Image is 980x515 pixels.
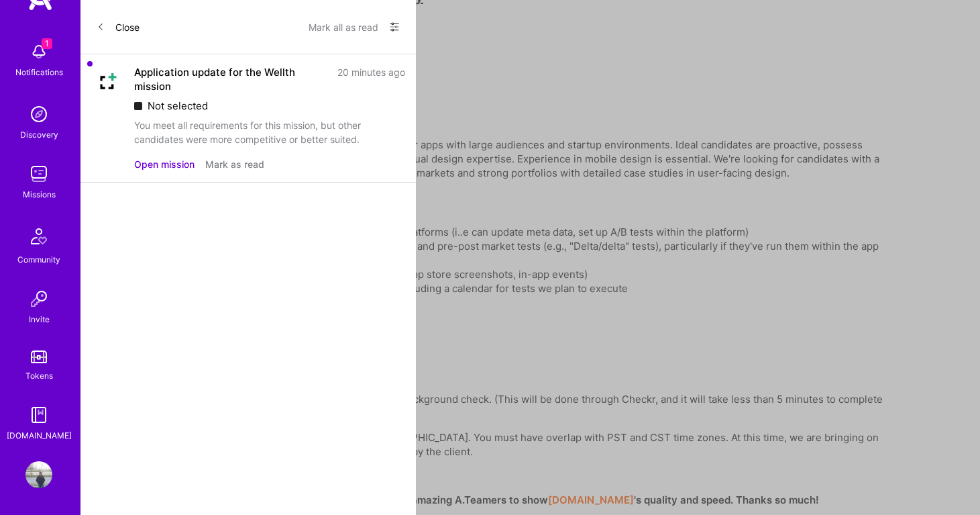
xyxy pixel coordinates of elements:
div: [DOMAIN_NAME] [7,428,72,442]
div: Discovery [20,128,58,142]
button: Close [97,16,140,38]
button: Mark all as read [309,16,378,38]
div: You meet all requirements for this mission, but other candidates were more competitive or better ... [134,118,405,146]
div: Invite [29,312,50,326]
img: guide book [25,402,52,428]
img: User Avatar [25,461,52,488]
div: 20 minutes ago [337,65,405,93]
div: Tokens [25,369,53,383]
div: Application update for the Wellth mission [134,65,329,93]
a: User Avatar [22,461,56,488]
button: Open mission [134,157,195,171]
div: Not selected [134,99,405,113]
div: Community [17,252,60,267]
img: teamwork [25,160,52,187]
img: Company Logo [91,65,123,97]
img: discovery [25,101,52,128]
div: Missions [23,187,56,201]
img: tokens [31,350,47,363]
button: Mark as read [205,157,264,171]
img: Invite [25,285,52,312]
img: Community [23,220,55,252]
